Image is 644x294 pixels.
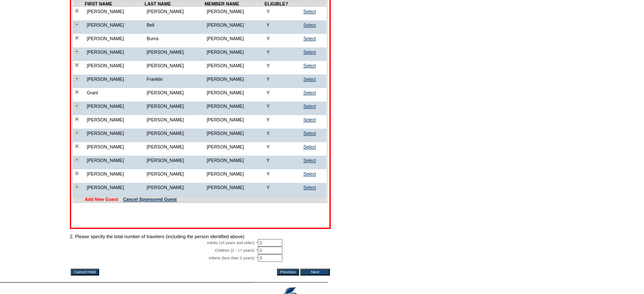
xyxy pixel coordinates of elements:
[277,269,299,275] input: Previous
[205,115,265,124] td: [PERSON_NAME]
[145,88,205,97] td: [PERSON_NAME]
[303,185,316,190] a: Select
[71,269,99,275] input: Cancel Hold
[265,115,299,124] td: Y
[85,169,145,179] td: [PERSON_NAME]
[205,74,265,84] td: [PERSON_NAME]
[265,183,299,192] td: Y
[303,104,316,109] a: Select
[85,6,145,16] td: [PERSON_NAME]
[123,197,177,202] a: Cancel Sponsored Guest
[205,169,265,179] td: [PERSON_NAME]
[70,234,331,239] td: 2. Please specify the total number of travelers (including the person identified above)
[145,6,205,16] td: [PERSON_NAME]
[265,6,299,16] td: Y
[265,1,299,6] td: ELIGIBLE?
[303,90,316,95] a: Select
[75,104,79,107] img: plus.gif
[205,1,265,6] td: MEMBER NAME
[145,169,205,179] td: [PERSON_NAME]
[265,34,299,43] td: Y
[303,9,316,14] a: Select
[265,129,299,138] td: Y
[145,183,205,192] td: [PERSON_NAME]
[303,36,316,41] a: Select
[303,144,316,149] a: Select
[205,102,265,111] td: [PERSON_NAME]
[75,49,79,53] img: plus.gif
[205,183,265,192] td: [PERSON_NAME]
[85,129,145,138] td: [PERSON_NAME]
[85,156,145,165] td: [PERSON_NAME]
[265,88,299,97] td: Y
[145,102,205,111] td: [PERSON_NAME]
[85,88,145,97] td: Grant
[145,115,205,124] td: [PERSON_NAME]
[70,247,258,254] td: Children (2 - 17 years): *
[75,171,79,175] img: plus.gif
[205,156,265,165] td: [PERSON_NAME]
[303,63,316,68] a: Select
[265,156,299,165] td: Y
[75,185,79,189] img: plus.gif
[265,169,299,179] td: Y
[75,158,79,162] img: plus.gif
[145,74,205,84] td: Franklin
[265,142,299,151] td: Y
[85,142,145,151] td: [PERSON_NAME]
[303,49,316,55] a: Select
[75,77,79,80] img: plus.gif
[75,90,79,94] img: plus.gif
[205,6,265,16] td: [PERSON_NAME]
[75,36,79,40] img: plus.gif
[85,183,145,192] td: [PERSON_NAME]
[75,22,79,26] img: plus.gif
[205,129,265,138] td: [PERSON_NAME]
[303,117,316,122] a: Select
[85,47,145,57] td: [PERSON_NAME]
[205,88,265,97] td: [PERSON_NAME]
[70,239,258,247] td: Adults (18 years and older): *
[75,63,79,67] img: plus.gif
[303,131,316,136] a: Select
[85,20,145,30] td: [PERSON_NAME]
[300,269,330,275] input: Next
[265,47,299,57] td: Y
[205,61,265,70] td: [PERSON_NAME]
[145,20,205,30] td: Bell
[145,129,205,138] td: [PERSON_NAME]
[75,144,79,148] img: plus.gif
[75,117,79,121] img: plus.gif
[205,20,265,30] td: [PERSON_NAME]
[70,254,258,262] td: Infants (less than 2 years): *
[205,47,265,57] td: [PERSON_NAME]
[145,34,205,43] td: Burns
[85,34,145,43] td: [PERSON_NAME]
[303,158,316,163] a: Select
[85,74,145,84] td: [PERSON_NAME]
[205,34,265,43] td: [PERSON_NAME]
[205,142,265,151] td: [PERSON_NAME]
[145,156,205,165] td: [PERSON_NAME]
[303,22,316,27] a: Select
[75,131,79,135] img: plus.gif
[85,197,118,202] a: Add New Guest
[303,171,316,176] a: Select
[85,102,145,111] td: [PERSON_NAME]
[85,61,145,70] td: [PERSON_NAME]
[265,61,299,70] td: Y
[303,77,316,82] a: Select
[145,47,205,57] td: [PERSON_NAME]
[145,61,205,70] td: [PERSON_NAME]
[145,142,205,151] td: [PERSON_NAME]
[145,1,205,6] td: LAST NAME
[265,20,299,30] td: Y
[265,102,299,111] td: Y
[85,1,145,6] td: FIRST NAME
[75,9,79,13] img: plus.gif
[85,115,145,124] td: [PERSON_NAME]
[265,74,299,84] td: Y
